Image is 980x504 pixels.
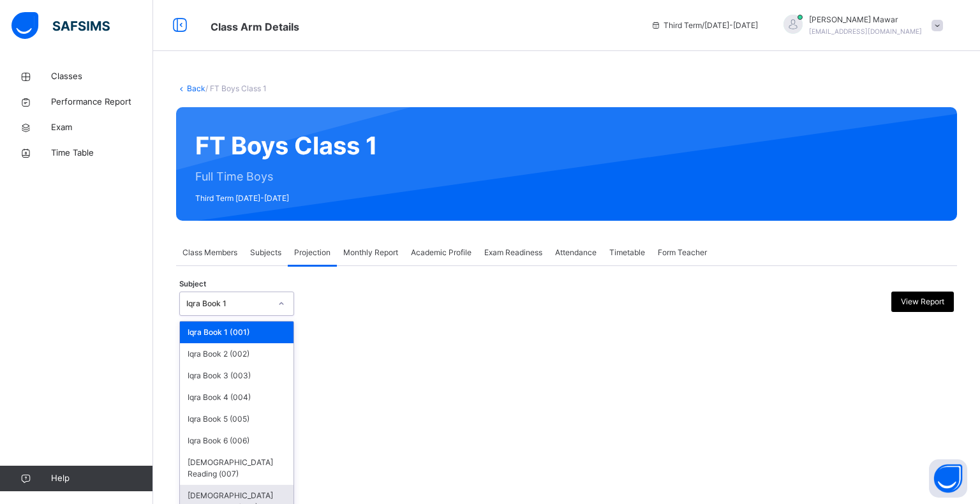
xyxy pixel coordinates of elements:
span: Class Members [182,247,237,258]
div: Iqra Book 1 (001) [180,322,293,343]
span: Classes [51,70,153,83]
a: Back [187,84,205,93]
div: Iqra Book 4 (004) [180,387,293,408]
span: / FT Boys Class 1 [205,84,267,93]
span: Attendance [555,247,597,258]
div: Iqra Book 5 (005) [180,408,293,430]
span: Subjects [250,247,281,258]
div: Iqra Book 1 [186,298,271,309]
img: safsims [11,12,110,39]
div: Iqra Book 6 (006) [180,430,293,452]
span: Subject [179,279,206,290]
span: Monthly Report [343,247,398,258]
div: Iqra Book 2 (002) [180,343,293,365]
div: [DEMOGRAPHIC_DATA] Reading (007) [180,452,293,485]
span: Exam Readiness [484,247,542,258]
div: Hafiz AbdullahMawar [771,14,949,37]
span: Help [51,472,152,485]
span: Class Arm Details [211,20,299,33]
span: Projection [294,247,330,258]
span: Timetable [609,247,645,258]
span: Time Table [51,147,153,159]
span: Form Teacher [658,247,707,258]
span: session/term information [651,20,758,31]
button: Open asap [929,459,967,498]
div: Iqra Book 3 (003) [180,365,293,387]
span: Performance Report [51,96,153,108]
span: Exam [51,121,153,134]
span: View Report [901,296,944,308]
span: Academic Profile [411,247,471,258]
span: [PERSON_NAME] Mawar [809,14,922,26]
span: [EMAIL_ADDRESS][DOMAIN_NAME] [809,27,922,35]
